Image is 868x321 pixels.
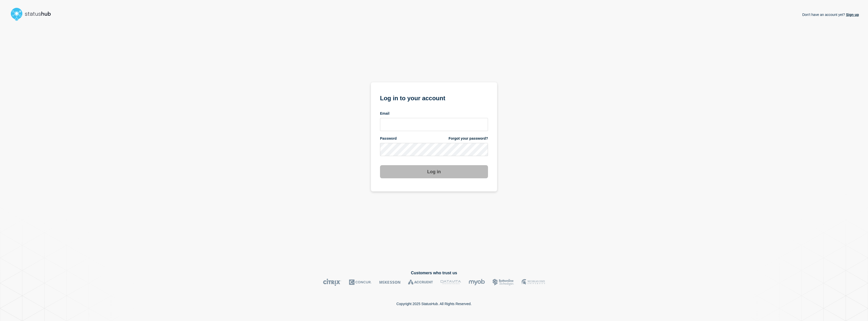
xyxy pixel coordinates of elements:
input: email input [380,118,488,131]
input: password input [380,143,488,156]
img: DataVita logo [441,279,461,286]
img: MSU logo [522,279,545,286]
img: Concur logo [349,279,372,286]
img: Accruent logo [408,279,433,286]
img: McKesson logo [379,279,400,286]
a: Sign up [845,13,859,17]
span: Password [380,136,397,141]
h1: Log in to your account [380,93,488,102]
img: StatusHub logo [9,6,57,22]
img: Bottomline logo [493,279,514,286]
p: Don't have an account yet? [802,9,859,21]
span: Email [380,111,389,116]
a: Forgot your password? [449,136,488,141]
p: Copyright 2025 StatusHub. All Rights Reserved. [396,302,472,306]
button: Log in [380,165,488,178]
h2: Customers who trust us [9,271,859,275]
img: myob logo [469,279,485,286]
img: Citrix logo [323,279,341,286]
